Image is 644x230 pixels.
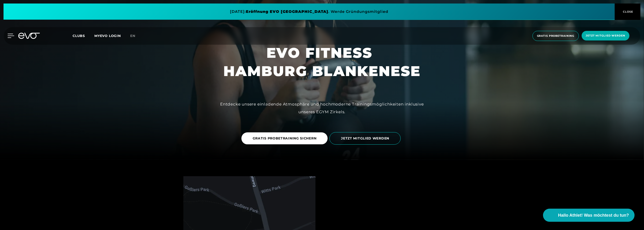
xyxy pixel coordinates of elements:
[217,100,427,116] div: Entdecke unsere einladende Atmosphäre und hochmoderne Trainingsmöglichkeiten inklusive unseres EG...
[622,10,633,14] span: CLOSE
[130,33,141,39] a: en
[531,31,580,41] a: Gratis Probetraining
[586,34,625,38] span: Jetzt Mitglied werden
[223,44,421,80] h1: EVO FITNESS HAMBURG BLANKENESE
[543,209,635,222] button: Hallo Athlet! Was möchtest du tun?
[329,129,403,148] a: JETZT MITGLIED WERDEN
[73,33,94,38] a: Clubs
[580,31,631,41] a: Jetzt Mitglied werden
[130,34,135,38] span: en
[73,34,85,38] span: Clubs
[241,129,330,148] a: GRATIS PROBETRAINING SICHERN
[341,136,389,141] span: JETZT MITGLIED WERDEN
[558,212,629,219] span: Hallo Athlet! Was möchtest du tun?
[253,136,317,141] span: GRATIS PROBETRAINING SICHERN
[537,34,574,38] span: Gratis Probetraining
[615,4,640,20] button: CLOSE
[94,34,121,38] a: MYEVO LOGIN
